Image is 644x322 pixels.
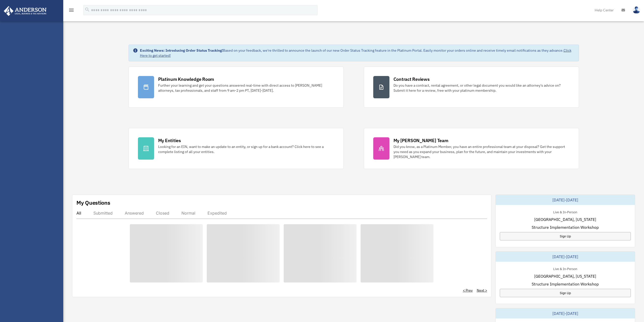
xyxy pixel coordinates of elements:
[68,9,74,13] a: menu
[532,281,599,287] span: Structure Implementation Workshop
[532,224,599,230] span: Structure Implementation Workshop
[129,128,344,169] a: My Entities Looking for an EIN, want to make an update to an entity, or sign up for a bank accoun...
[76,199,110,206] div: My Questions
[500,232,631,240] a: Sign Up
[156,211,169,216] div: Closed
[129,67,344,108] a: Platinum Knowledge Room Further your learning and get your questions answered real-time with dire...
[125,211,144,216] div: Answered
[2,6,48,16] img: Anderson Advisors Platinum Portal
[534,273,596,279] span: [GEOGRAPHIC_DATA], [US_STATE]
[549,266,581,271] div: Live & In-Person
[68,7,74,13] i: menu
[76,211,81,216] div: All
[463,288,473,293] a: < Prev
[140,48,223,53] strong: Exciting News: Introducing Order Status Tracking!
[158,137,181,144] div: My Entities
[393,144,570,159] div: Did you know, as a Platinum Member, you have an entire professional team at your disposal? Get th...
[158,83,334,93] div: Further your learning and get your questions answered real-time with direct access to [PERSON_NAM...
[393,137,448,144] div: My [PERSON_NAME] Team
[534,216,596,222] span: [GEOGRAPHIC_DATA], [US_STATE]
[496,308,635,318] div: [DATE]-[DATE]
[393,83,570,93] div: Do you have a contract, rental agreement, or other legal document you would like an attorney's ad...
[181,211,195,216] div: Normal
[207,211,227,216] div: Expedited
[364,128,579,169] a: My [PERSON_NAME] Team Did you know, as a Platinum Member, you have an entire professional team at...
[633,6,640,14] img: User Pic
[500,289,631,297] a: Sign Up
[477,288,487,293] a: Next >
[140,48,571,58] a: Click Here to get started!
[549,209,581,214] div: Live & In-Person
[393,76,430,82] div: Contract Reviews
[158,144,334,154] div: Looking for an EIN, want to make an update to an entity, or sign up for a bank account? Click her...
[93,211,113,216] div: Submitted
[140,48,575,58] div: Based on your feedback, we're thrilled to announce the launch of our new Order Status Tracking fe...
[364,67,579,108] a: Contract Reviews Do you have a contract, rental agreement, or other legal document you would like...
[85,7,90,12] i: search
[496,195,635,205] div: [DATE]-[DATE]
[158,76,214,82] div: Platinum Knowledge Room
[496,252,635,262] div: [DATE]-[DATE]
